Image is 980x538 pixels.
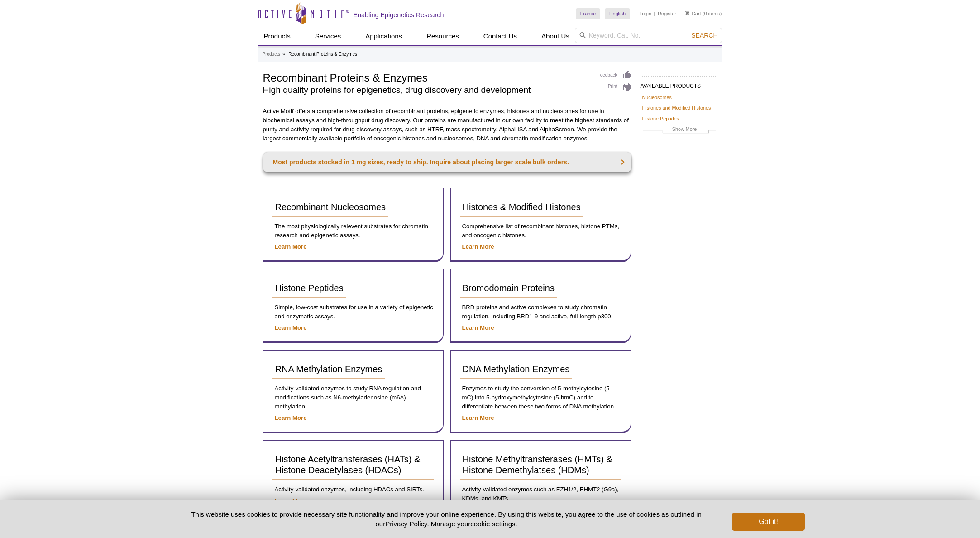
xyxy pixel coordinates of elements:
[275,243,307,250] a: Learn More
[460,222,621,240] p: Comprehensive list of recombinant histones, histone PTMs, and oncogenic histones.
[272,303,434,321] p: Simple, low-cost substrates for use in a variety of epigenetic and enzymatic assays.
[460,279,557,298] a: Bromodomain Proteins
[685,10,701,17] a: Cart
[263,70,588,84] h1: Recombinant Proteins & Enzymes
[462,243,494,250] a: Learn More
[460,485,621,503] p: Activity-validated enzymes such as EZH1/2, EHMT2 (G9a), KDMs, and KMTs.
[576,8,600,19] a: France
[462,324,494,331] a: Learn More
[275,454,421,475] span: Histone Acetyltransferases (HATs) & Histone Deacetylases (HDACs)
[258,28,296,45] a: Products
[272,197,389,217] a: Recombinant Nucleosomes
[263,107,631,143] p: Active Motif offers a comprehensive collection of recombinant proteins, epigenetic enzymes, histo...
[263,86,588,94] h2: High quality proteins for epigenetics, drug discovery and development
[685,11,689,15] img: Your Cart
[654,8,655,19] li: |
[642,115,679,123] a: Histone Peptides
[460,197,583,217] a: Histones & Modified Histones
[272,384,434,411] p: Activity-validated enzymes to study RNA regulation and modifications such as N6-methyladenosine (...
[463,454,612,475] span: Histone Methyltransferases (HMTs) & Histone Demethylatses (HDMs)
[598,70,631,80] a: Feedback
[460,450,621,480] a: Histone Methyltransferases (HMTs) & Histone Demethylatses (HDMs)
[272,485,434,494] p: Activity-validated enzymes, including HDACs and SIRTs.
[470,520,515,528] button: cookie settings
[275,202,386,212] span: Recombinant Nucleosomes
[685,8,722,19] li: (0 items)
[176,509,717,528] p: This website uses cookies to provide necessary site functionality and improve your online experie...
[639,10,651,17] a: Login
[272,450,434,480] a: Histone Acetyltransferases (HATs) & Histone Deacetylases (HDACs)
[460,303,621,321] p: BRD proteins and active complexes to study chromatin regulation, including BRD1-9 and active, ful...
[460,384,621,411] p: Enzymes to study the conversion of 5-methylcytosine (5-mC) into 5-hydroxymethylcytosine (5-hmC) a...
[575,28,722,43] input: Keyword, Cat. No.
[272,222,434,240] p: The most physiologically relevent substrates for chromatin research and epigenetic assays.
[688,31,720,39] button: Search
[605,8,630,19] a: English
[536,28,575,45] a: About Us
[478,28,522,45] a: Contact Us
[732,513,804,531] button: Got it!
[463,283,555,293] span: Bromodomain Proteins
[641,76,717,92] h2: AVAILABLE PRODUCTS
[642,93,672,101] a: Nucleosomes
[642,125,716,135] a: Show More
[658,10,676,17] a: Register
[272,279,346,298] a: Histone Peptides
[354,11,444,19] h2: Enabling Epigenetics Research
[275,497,307,504] a: Learn More
[463,202,581,212] span: Histones & Modified Histones
[275,324,307,331] a: Learn More
[691,32,717,39] span: Search
[385,520,427,528] a: Privacy Policy
[282,52,285,57] li: »
[310,28,347,45] a: Services
[421,28,464,45] a: Resources
[275,283,344,293] span: Histone Peptides
[275,414,307,421] a: Learn More
[463,364,570,374] span: DNA Methylation Enzymes
[642,104,711,112] a: Histones and Modified Histones
[360,28,407,45] a: Applications
[263,50,280,58] a: Products
[272,360,385,379] a: RNA Methylation Enzymes
[275,364,382,374] span: RNA Methylation Enzymes
[263,152,631,172] a: Most products stocked in 1 mg sizes, ready to ship. Inquire about placing larger scale bulk orders.
[288,52,357,57] li: Recombinant Proteins & Enzymes
[460,360,573,379] a: DNA Methylation Enzymes
[462,414,494,421] a: Learn More
[598,82,631,92] a: Print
